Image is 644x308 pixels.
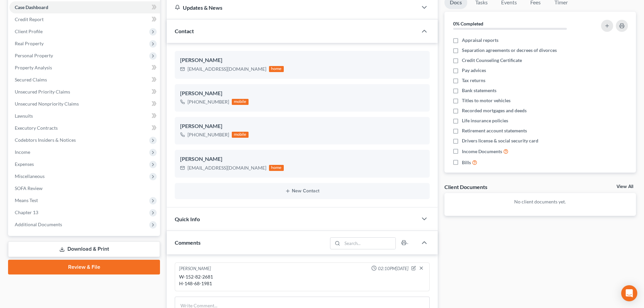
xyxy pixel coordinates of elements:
[462,137,538,144] span: Drivers license & social security card
[378,265,409,272] span: 02:10PM[DATE]
[462,87,496,94] span: Bank statements
[616,184,633,189] a: View All
[180,122,424,130] div: [PERSON_NAME]
[269,165,284,171] div: home
[15,209,38,215] span: Chapter 13
[462,37,498,44] span: Appraisal reports
[462,77,485,84] span: Tax returns
[179,265,211,272] div: [PERSON_NAME]
[187,131,229,138] div: [PHONE_NUMBER]
[15,161,34,167] span: Expenses
[9,74,160,86] a: Secured Claims
[9,62,160,74] a: Property Analysis
[9,98,160,110] a: Unsecured Nonpriority Claims
[462,107,527,114] span: Recorded mortgages and deeds
[15,113,33,119] span: Lawsuits
[8,241,160,257] a: Download & Print
[15,197,38,203] span: Means Test
[15,149,30,155] span: Income
[187,99,229,105] div: [PHONE_NUMBER]
[15,16,44,22] span: Credit Report
[175,4,410,11] div: Updates & News
[15,185,43,191] span: SOFA Review
[15,101,79,107] span: Unsecured Nonpriority Claims
[232,99,249,105] div: mobile
[621,285,637,301] div: Open Intercom Messenger
[342,238,395,249] input: Search...
[453,21,483,26] strong: 0% Completed
[462,57,522,64] span: Credit Counseling Certificate
[462,67,486,74] span: Pay advices
[9,13,160,25] a: Credit Report
[15,41,44,46] span: Real Property
[15,28,43,34] span: Client Profile
[15,4,48,10] span: Case Dashboard
[9,182,160,194] a: SOFA Review
[180,188,424,194] button: New Contact
[15,65,52,70] span: Property Analysis
[462,127,527,134] span: Retirement account statements
[462,47,557,54] span: Separation agreements or decrees of divorces
[180,56,424,64] div: [PERSON_NAME]
[450,198,631,205] p: No client documents yet.
[180,89,424,98] div: [PERSON_NAME]
[175,239,201,246] span: Comments
[444,183,487,190] div: Client Documents
[15,173,45,179] span: Miscellaneous
[187,165,266,171] div: [EMAIL_ADDRESS][DOMAIN_NAME]
[15,89,70,95] span: Unsecured Priority Claims
[15,53,53,58] span: Personal Property
[180,155,424,163] div: [PERSON_NAME]
[175,28,194,34] span: Contact
[15,222,62,227] span: Additional Documents
[8,260,160,274] a: Review & File
[9,86,160,98] a: Unsecured Priority Claims
[9,1,160,13] a: Case Dashboard
[462,148,502,155] span: Income Documents
[187,66,266,72] div: [EMAIL_ADDRESS][DOMAIN_NAME]
[15,125,58,131] span: Executory Contracts
[15,77,47,82] span: Secured Claims
[15,137,76,143] span: Codebtors Insiders & Notices
[462,117,508,124] span: Life insurance policies
[9,122,160,134] a: Executory Contracts
[175,216,200,222] span: Quick Info
[179,273,425,287] div: W-152-82-2681 H-148-68-1981
[9,110,160,122] a: Lawsuits
[462,97,511,104] span: Titles to motor vehicles
[232,132,249,138] div: mobile
[269,66,284,72] div: home
[462,159,471,166] span: Bills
